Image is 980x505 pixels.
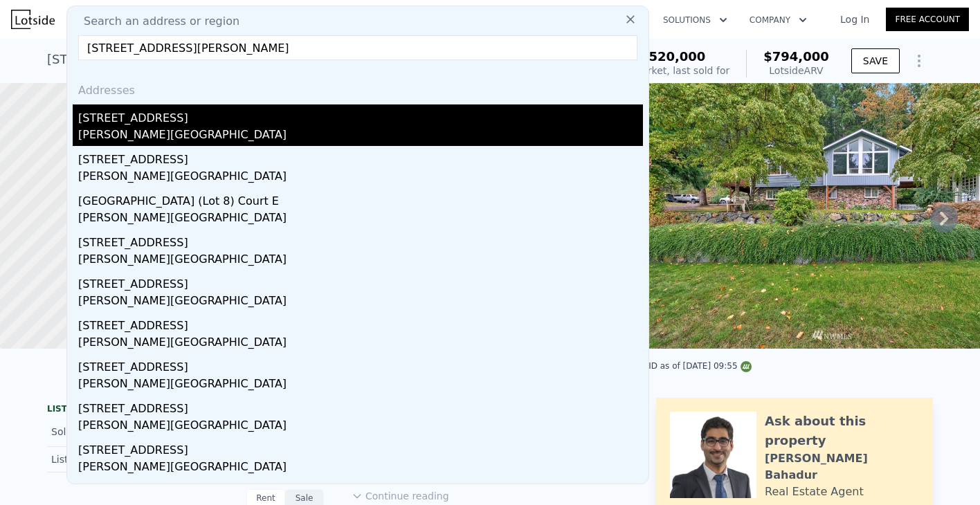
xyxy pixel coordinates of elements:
[738,8,818,33] button: Company
[78,187,643,210] div: [GEOGRAPHIC_DATA] (Lot 8) Court E
[78,104,643,127] div: [STREET_ADDRESS]
[78,395,643,417] div: [STREET_ADDRESS]
[78,353,643,376] div: [STREET_ADDRESS]
[78,127,643,146] div: [PERSON_NAME][GEOGRAPHIC_DATA]
[741,361,752,372] img: NWMLS Logo
[78,459,643,478] div: [PERSON_NAME][GEOGRAPHIC_DATA]
[640,49,706,64] span: $520,000
[51,452,174,466] div: Listed
[78,210,643,229] div: [PERSON_NAME][GEOGRAPHIC_DATA]
[47,403,324,417] div: LISTING & SALE HISTORY
[352,489,449,503] button: Continue reading
[78,146,643,168] div: [STREET_ADDRESS]
[47,50,399,69] div: [STREET_ADDRESS][PERSON_NAME] , Auburn , WA 98092
[78,376,643,395] div: [PERSON_NAME][GEOGRAPHIC_DATA]
[765,412,919,450] div: Ask about this property
[616,64,729,77] div: Off Market, last sold for
[78,437,643,459] div: [STREET_ADDRESS]
[763,49,829,64] span: $794,000
[73,13,239,30] span: Search an address or region
[78,334,643,353] div: [PERSON_NAME][GEOGRAPHIC_DATA]
[765,484,864,500] div: Real Estate Agent
[851,48,900,73] button: SAVE
[886,8,969,31] a: Free Account
[78,478,643,500] div: [STREET_ADDRESS]
[78,229,643,251] div: [STREET_ADDRESS]
[73,71,643,104] div: Addresses
[824,12,886,26] a: Log In
[78,251,643,270] div: [PERSON_NAME][GEOGRAPHIC_DATA]
[51,423,174,441] div: Sold
[11,10,55,29] img: Lotside
[78,168,643,187] div: [PERSON_NAME][GEOGRAPHIC_DATA]
[652,8,738,33] button: Solutions
[78,312,643,334] div: [STREET_ADDRESS]
[78,35,637,60] input: Enter an address, city, region, neighborhood or zip code
[78,293,643,312] div: [PERSON_NAME][GEOGRAPHIC_DATA]
[905,47,933,75] button: Show Options
[78,417,643,437] div: [PERSON_NAME][GEOGRAPHIC_DATA]
[765,450,919,484] div: [PERSON_NAME] Bahadur
[78,270,643,293] div: [STREET_ADDRESS]
[763,64,829,77] div: Lotside ARV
